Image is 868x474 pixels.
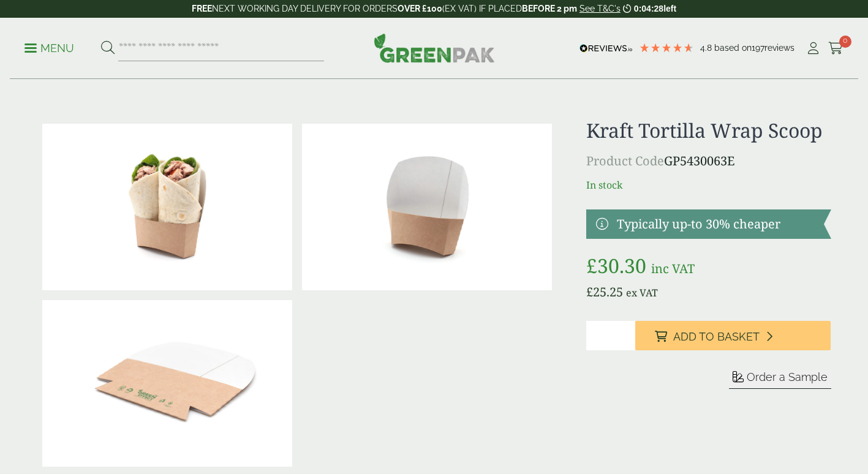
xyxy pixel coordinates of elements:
p: In stock [586,178,831,192]
span: Product Code [586,152,664,169]
span: £ [586,284,593,300]
h1: Kraft Tortilla Wrap Scoop [586,119,831,142]
span: 0 [839,36,851,48]
span: 197 [752,43,764,53]
button: Add to Basket [635,321,831,350]
img: 5430063E Kraft Tortilla Wrap Scoop TS2 Flat Pack [42,300,292,467]
span: ex VAT [626,286,658,299]
strong: BEFORE 2 pm [522,4,577,13]
i: My Account [806,42,821,55]
button: Order a Sample [729,370,831,389]
span: inc VAT [651,260,695,277]
p: GP5430063E [586,152,831,170]
img: GreenPak Supplies [374,33,495,62]
img: 5430063E Kraft Tortilla Wrap Scoop TS2 Open No Wrap Contents [302,124,552,290]
span: 4.8 [700,43,714,53]
span: left [663,4,676,13]
span: Add to Basket [673,330,760,344]
p: Menu [25,41,74,56]
span: reviews [764,43,794,53]
img: REVIEWS.io [579,44,633,53]
span: Based on [714,43,752,53]
a: Menu [25,41,74,53]
span: £ [586,252,597,279]
div: 4.79 Stars [639,42,694,53]
span: Order a Sample [747,371,828,383]
bdi: 25.25 [586,284,623,300]
a: 0 [828,39,843,58]
strong: OVER £100 [398,4,442,13]
a: See T&C's [579,4,621,13]
img: 5430063E Kraft Tortilla Wrap Scoop TS2 With Wrap Contents [42,124,292,290]
i: Cart [828,42,843,55]
bdi: 30.30 [586,252,646,279]
span: 0:04:28 [634,4,663,13]
strong: FREE [192,4,212,13]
